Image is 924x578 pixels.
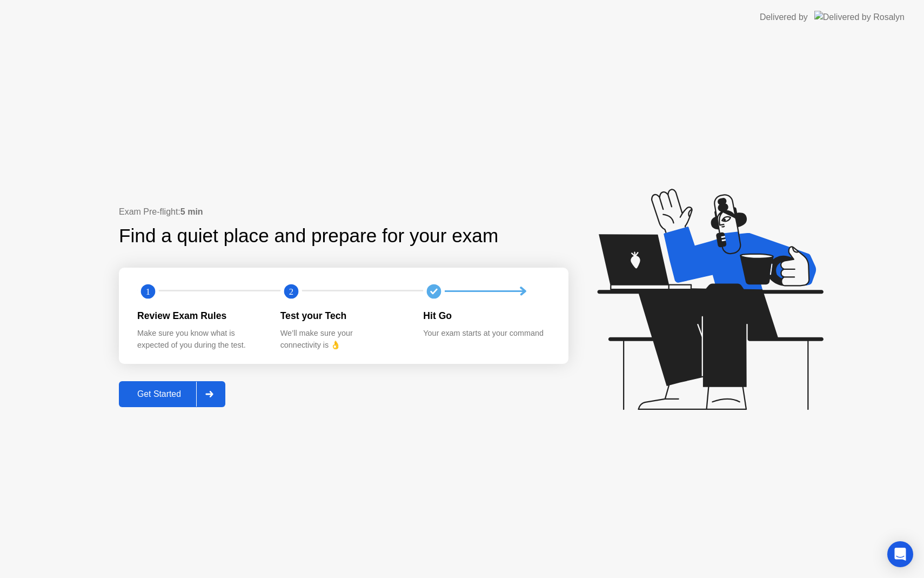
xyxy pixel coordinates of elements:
div: Delivered by [760,11,808,24]
div: Exam Pre-flight: [119,205,568,218]
div: Your exam starts at your command [423,328,549,340]
div: Open Intercom Messenger [887,541,913,567]
div: Hit Go [423,309,549,323]
div: Get Started [122,389,196,399]
text: 1 [146,286,150,296]
div: Review Exam Rules [137,309,263,323]
text: 2 [289,286,293,296]
div: We’ll make sure your connectivity is 👌 [280,328,406,351]
button: Get Started [119,381,225,407]
img: Delivered by Rosalyn [814,11,905,23]
div: Find a quiet place and prepare for your exam [119,222,500,250]
b: 5 min [180,207,203,216]
div: Make sure you know what is expected of you during the test. [137,328,263,351]
div: Test your Tech [280,309,406,323]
